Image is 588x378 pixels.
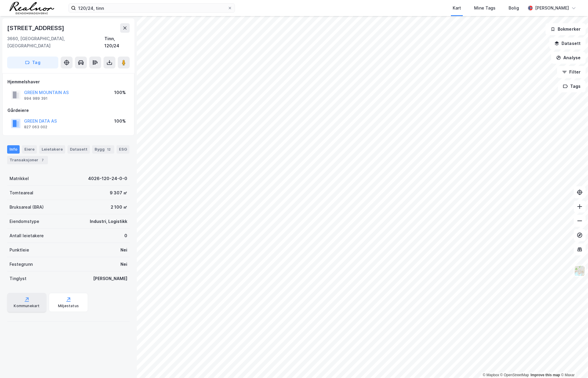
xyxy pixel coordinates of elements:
div: Festegrunn [10,261,33,268]
div: Tinn, 120/24 [104,35,130,49]
div: 3660, [GEOGRAPHIC_DATA], [GEOGRAPHIC_DATA] [7,35,104,49]
div: Mine Tags [474,4,496,12]
div: Tinglyst [10,275,26,282]
div: Industri, Logistikk [90,218,127,225]
button: Tag [7,57,58,68]
button: Datasett [549,38,586,49]
div: 9 307 ㎡ [110,189,127,196]
div: [PERSON_NAME] [93,275,127,282]
div: Datasett [68,145,90,154]
div: Gårdeiere [7,107,129,114]
div: 7 [40,157,46,163]
input: Søk på adresse, matrikkel, gårdeiere, leietakere eller personer [76,4,228,13]
div: Punktleie [10,246,29,254]
div: Info [7,145,20,154]
img: Z [574,265,585,277]
iframe: Chat Widget [558,349,588,378]
div: 994 989 391 [24,96,48,101]
a: Mapbox [483,373,499,377]
div: 0 [124,232,127,239]
div: Miljøstatus [58,304,79,308]
div: Nei [120,261,127,268]
div: Kart [453,4,461,12]
div: 100% [114,118,126,125]
button: Bokmerker [545,23,586,35]
div: [STREET_ADDRESS] [7,23,65,33]
a: Improve this map [531,373,560,377]
div: 4026-120-24-0-0 [88,175,127,182]
div: Kommunekart [14,304,40,308]
div: Transaksjoner [7,156,48,164]
div: Eiendomstype [10,218,39,225]
div: ESG [117,145,129,154]
div: Eiere [22,145,37,154]
a: OpenStreetMap [500,373,529,377]
div: Matrikkel [10,175,29,182]
div: Bruksareal (BRA) [10,204,44,211]
div: 827 063 002 [24,125,47,129]
div: Bolig [509,4,519,12]
button: Filter [557,66,586,78]
div: Tomteareal [10,189,33,196]
div: Nei [120,246,127,254]
div: Bygg [92,145,114,154]
div: Hjemmelshaver [7,78,129,85]
img: realnor-logo.934646d98de889bb5806.png [10,2,54,14]
div: Leietakere [39,145,65,154]
div: Antall leietakere [10,232,44,239]
button: Analyse [551,52,586,64]
div: 12 [106,146,112,152]
div: 2 100 ㎡ [111,204,127,211]
button: Tags [558,80,586,92]
div: 100% [114,89,126,96]
div: [PERSON_NAME] [535,4,569,12]
div: Kontrollprogram for chat [558,349,588,378]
